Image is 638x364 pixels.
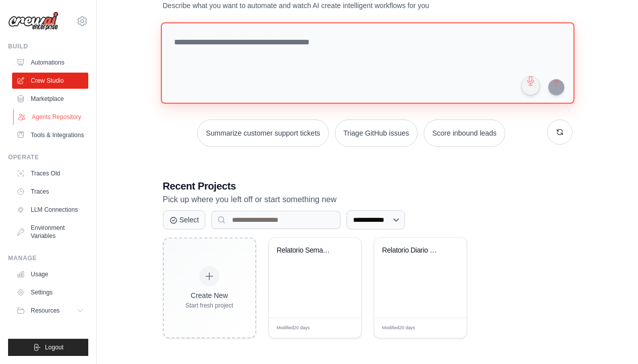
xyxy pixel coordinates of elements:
button: Triage GitHub issues [335,119,418,147]
a: Tools & Integrations [12,127,88,143]
div: Manage [8,254,88,262]
div: Start fresh project [186,301,234,310]
button: Resources [12,302,88,319]
span: Logout [45,343,64,351]
iframe: Chat Widget [588,316,638,364]
div: Create New [186,290,234,300]
a: Settings [12,284,88,300]
span: Edit [337,324,345,332]
div: Relatorio Semanal Mercado Delivery Brasil [277,246,338,255]
div: Relatorio Diario de Conversao e Performance [382,246,443,255]
a: Environment Variables [12,220,88,244]
img: Logo [8,12,59,31]
a: Crew Studio [12,73,88,89]
button: Score inbound leads [424,119,505,147]
button: Summarize customer support tickets [197,119,328,147]
a: Marketplace [12,91,88,107]
div: Operate [8,153,88,161]
span: Modified 20 days [382,325,416,332]
span: Edit [442,324,451,332]
a: Usage [12,266,88,282]
button: Click to speak your automation idea [521,76,540,95]
button: Logout [8,339,88,356]
a: LLM Connections [12,202,88,218]
span: Resources [31,307,60,315]
p: Describe what you want to automate and watch AI create intelligent workflows for you [163,1,502,11]
div: Build [8,42,88,50]
button: Select [163,210,206,229]
span: Modified 20 days [277,325,310,332]
h3: Recent Projects [163,179,572,193]
p: Pick up where you left off or start something new [163,193,572,206]
a: Traces Old [12,165,88,181]
a: Agents Repository [13,109,89,125]
button: Get new suggestions [547,119,572,145]
a: Automations [12,54,88,71]
a: Traces [12,184,88,200]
